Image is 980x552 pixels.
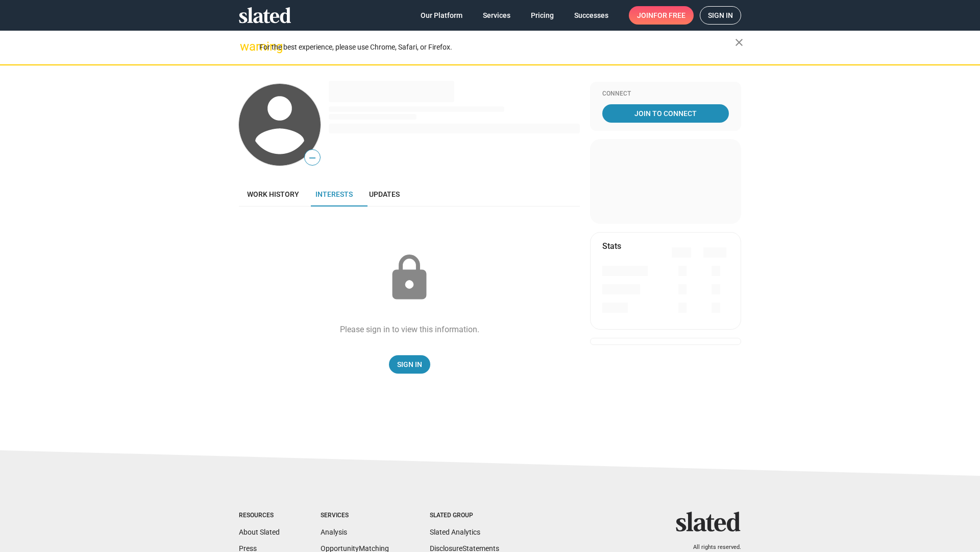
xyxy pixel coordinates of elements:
[733,36,745,49] mat-icon: close
[315,190,353,198] span: Interests
[629,6,694,25] a: Joinfor free
[700,6,741,25] a: Sign in
[602,104,729,123] a: Join To Connect
[321,512,389,520] div: Services
[321,528,347,536] a: Analysis
[397,355,422,374] span: Sign In
[239,512,280,520] div: Resources
[384,252,435,304] mat-icon: lock
[604,104,727,123] span: Join To Connect
[566,6,617,25] a: Successes
[340,324,479,335] div: Please sign in to view this information.
[389,355,430,374] a: Sign In
[708,7,733,24] span: Sign in
[475,6,519,25] a: Services
[361,182,408,206] a: Updates
[483,6,510,25] span: Services
[412,6,471,25] a: Our Platform
[637,6,685,25] span: Join
[653,6,685,25] span: for free
[307,182,361,206] a: Interests
[421,6,462,25] span: Our Platform
[259,40,735,54] div: For the best experience, please use Chrome, Safari, or Firefox.
[247,190,299,198] span: Work history
[430,528,480,536] a: Slated Analytics
[531,6,554,25] span: Pricing
[240,40,252,53] mat-icon: warning
[523,6,562,25] a: Pricing
[602,90,729,98] div: Connect
[369,190,400,198] span: Updates
[574,6,608,25] span: Successes
[305,151,320,165] span: —
[239,528,280,536] a: About Slated
[602,241,621,251] mat-card-title: Stats
[430,512,499,520] div: Slated Group
[239,182,307,206] a: Work history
